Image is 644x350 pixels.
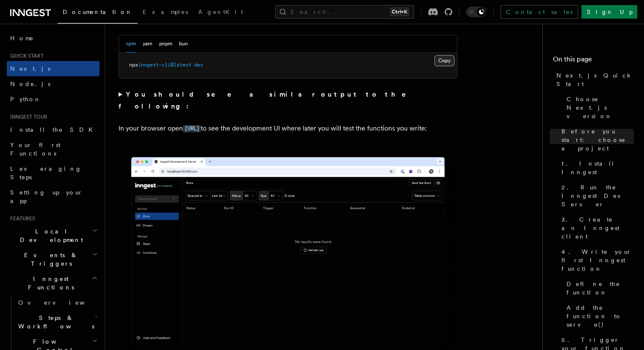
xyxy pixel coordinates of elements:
[7,275,91,292] span: Inngest Functions
[561,215,634,241] span: 3. Create an Inngest client
[10,126,98,133] span: Install the SDK
[7,227,92,244] span: Local Development
[567,95,634,120] span: Choose Next.js version
[119,89,457,112] summary: You should see a similar output to the following:
[7,251,92,268] span: Events & Triggers
[7,185,100,208] a: Setting up your app
[194,62,203,68] span: dev
[7,92,100,107] a: Python
[183,124,201,132] a: [URL]
[563,300,634,332] a: Add the function to serve()
[7,61,100,76] a: Next.js
[563,92,634,124] a: Choose Next.js version
[126,35,136,53] button: npm
[7,122,100,137] a: Install the SDK
[7,53,44,59] span: Quick start
[558,156,634,180] a: 1. Install Inngest
[558,244,634,276] a: 4. Write your first Inngest function
[553,54,634,68] h4: On this page
[193,3,248,23] a: AgentKit
[7,247,100,271] button: Events & Triggers
[553,68,634,92] a: Next.js Quick Start
[15,314,94,331] span: Steps & Workflows
[7,137,100,161] a: Your first Functions
[179,35,188,53] button: bun
[138,3,193,23] a: Examples
[7,224,100,247] button: Local Development
[15,295,100,310] a: Overview
[10,34,34,42] span: Home
[567,280,634,297] span: Define the function
[434,55,454,66] button: Copy
[58,3,138,24] a: Documentation
[18,299,105,306] span: Overview
[10,189,83,204] span: Setting up your app
[581,5,637,19] a: Sign Up
[10,96,41,103] span: Python
[143,8,188,15] span: Examples
[558,124,634,156] a: Before you start: choose a project
[10,65,50,72] span: Next.js
[143,35,152,53] button: yarn
[561,159,634,176] span: 1. Install Inngest
[561,127,634,153] span: Before you start: choose a project
[275,5,414,19] button: Search...Ctrl+K
[7,271,100,295] button: Inngest Functions
[198,8,243,15] span: AgentKit
[183,125,201,132] code: [URL]
[7,161,100,185] a: Leveraging Steps
[119,122,457,135] p: In your browser open to see the development UI where later you will test the functions you write:
[556,71,634,88] span: Next.js Quick Start
[129,62,138,68] span: npx
[159,35,172,53] button: pnpm
[119,90,418,110] strong: You should see a similar output to the following:
[7,215,35,222] span: Features
[7,76,100,92] a: Node.js
[561,247,634,273] span: 4. Write your first Inngest function
[7,31,100,46] a: Home
[567,303,634,329] span: Add the function to serve()
[15,310,100,334] button: Steps & Workflows
[466,7,486,17] button: Toggle dark mode
[558,180,634,212] a: 2. Run the Inngest Dev Server
[390,8,409,16] kbd: Ctrl+K
[10,81,50,87] span: Node.js
[561,183,634,208] span: 2. Run the Inngest Dev Server
[558,212,634,244] a: 3. Create an Inngest client
[10,142,61,157] span: Your first Functions
[63,8,133,15] span: Documentation
[10,165,82,181] span: Leveraging Steps
[138,62,191,68] span: inngest-cli@latest
[500,5,578,19] a: Contact sales
[563,276,634,300] a: Define the function
[7,114,47,120] span: Inngest tour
